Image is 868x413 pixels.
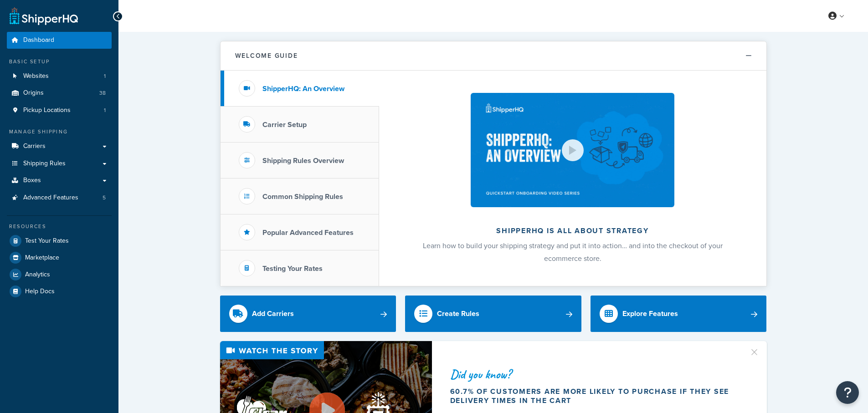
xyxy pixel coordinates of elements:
[7,102,112,119] a: Pickup Locations1
[262,157,344,165] h3: Shipping Rules Overview
[7,155,112,172] a: Shipping Rules
[7,68,112,85] a: Websites1
[7,138,112,155] a: Carriers
[99,89,106,97] span: 38
[220,296,396,332] a: Add Carriers
[403,227,742,235] h2: ShipperHQ is all about strategy
[7,32,112,49] a: Dashboard
[450,368,738,381] div: Did you know?
[25,288,55,296] span: Help Docs
[262,121,307,129] h3: Carrier Setup
[235,52,298,59] h2: Welcome Guide
[23,194,78,202] span: Advanced Features
[591,296,767,332] a: Explore Features
[103,194,106,202] span: 5
[262,85,344,93] h3: ShipperHQ: An Overview
[450,387,738,405] div: 60.7% of customers are more likely to purchase if they see delivery times in the cart
[23,36,54,44] span: Dashboard
[622,307,678,320] div: Explore Features
[23,177,41,184] span: Boxes
[7,250,112,266] a: Marketplace
[7,85,112,102] li: Origins
[23,143,46,150] span: Carriers
[25,237,69,245] span: Test Your Rates
[7,283,112,300] a: Help Docs
[437,307,479,320] div: Create Rules
[23,89,44,97] span: Origins
[262,193,343,201] h3: Common Shipping Rules
[7,266,112,283] a: Analytics
[471,93,674,207] img: ShipperHQ is all about strategy
[7,128,112,136] div: Manage Shipping
[836,381,859,404] button: Open Resource Center
[7,233,112,249] a: Test Your Rates
[23,107,71,114] span: Pickup Locations
[405,296,581,332] a: Create Rules
[221,41,766,71] button: Welcome Guide
[7,172,112,189] a: Boxes
[25,254,59,262] span: Marketplace
[7,223,112,230] div: Resources
[423,240,723,264] span: Learn how to build your shipping strategy and put it into action… and into the checkout of your e...
[7,85,112,102] a: Origins38
[7,58,112,66] div: Basic Setup
[7,102,112,119] li: Pickup Locations
[25,271,50,279] span: Analytics
[7,189,112,206] a: Advanced Features5
[23,160,66,168] span: Shipping Rules
[262,265,323,273] h3: Testing Your Rates
[23,72,49,80] span: Websites
[104,72,106,80] span: 1
[7,68,112,85] li: Websites
[252,307,294,320] div: Add Carriers
[104,107,106,114] span: 1
[7,189,112,206] li: Advanced Features
[262,229,354,237] h3: Popular Advanced Features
